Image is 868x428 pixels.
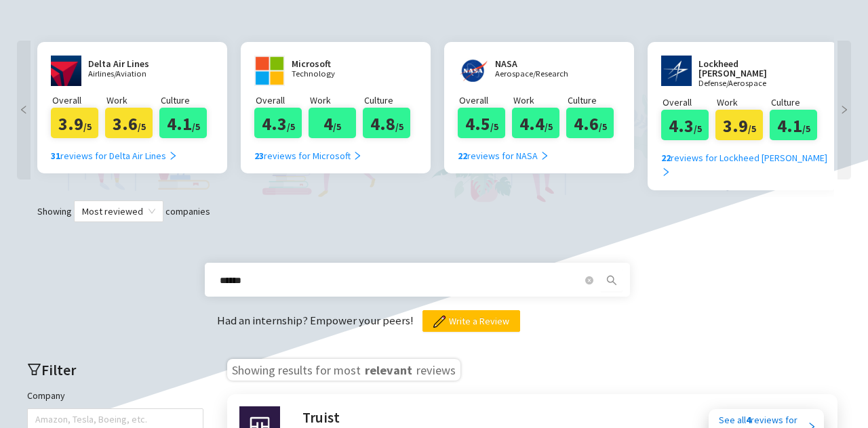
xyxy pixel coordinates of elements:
p: Culture [364,93,417,108]
a: 22reviews for NASA right [458,138,549,163]
span: /5 [287,121,295,133]
span: left [17,105,31,114]
span: filter [27,362,41,377]
span: relevant [363,360,414,377]
span: /5 [748,123,756,135]
b: 23 [254,150,264,162]
p: Overall [52,93,105,108]
h2: NASA [495,59,576,68]
span: right [168,151,178,160]
p: Culture [161,93,214,108]
b: 4 [746,414,751,426]
button: Write a Review [422,310,520,332]
div: reviews for Delta Air Lines [51,148,178,163]
div: 4.3 [254,108,302,138]
img: www.lockheedmartin.com [661,56,692,86]
span: /5 [192,121,200,133]
b: 31 [51,150,60,162]
p: Overall [459,93,512,108]
span: /5 [138,121,146,133]
p: Aerospace/Research [495,70,576,79]
span: /5 [490,121,498,133]
span: Write a Review [449,314,509,328]
span: right [353,151,362,160]
img: www.microsoft.com [254,56,285,86]
button: search [601,270,623,291]
span: /5 [599,121,607,133]
div: reviews for Lockheed [PERSON_NAME] [661,150,834,180]
div: 3.6 [105,108,153,138]
p: Work [106,93,159,108]
h2: Microsoft [292,59,373,68]
div: 4.6 [566,108,614,138]
a: 31reviews for Delta Air Lines right [51,138,178,163]
span: /5 [694,123,702,135]
span: /5 [545,121,553,133]
div: 4.5 [458,108,505,138]
label: Company [27,388,65,403]
h2: Filter [27,359,203,381]
div: 3.9 [51,108,98,138]
div: reviews for Microsoft [254,148,362,163]
span: search [601,275,622,286]
div: 4.8 [363,108,410,138]
a: 22reviews for Lockheed [PERSON_NAME] right [661,140,834,180]
p: Defense/Aerospace [698,79,800,88]
p: Culture [568,93,620,108]
a: 23reviews for Microsoft right [254,138,362,163]
p: Work [717,95,770,110]
div: 4.3 [661,110,709,140]
p: Work [310,93,363,108]
span: /5 [395,121,403,133]
div: reviews for NASA [458,148,549,163]
div: Showing companies [14,200,854,222]
span: /5 [83,121,92,133]
h3: Showing results for most reviews [227,359,460,381]
div: 4.4 [512,108,559,138]
span: right [661,167,671,177]
h2: Delta Air Lines [88,59,170,68]
div: 3.9 [715,110,763,140]
p: Work [513,93,566,108]
img: nasa.gov [458,56,488,86]
p: Overall [256,93,309,108]
b: 22 [661,152,671,164]
span: close-circle [585,276,593,284]
span: /5 [333,121,341,133]
div: 4 [309,108,356,138]
span: /5 [802,123,810,135]
img: pencil.png [433,316,446,328]
p: Technology [292,70,373,79]
b: 22 [458,150,467,162]
div: 4.1 [770,110,817,140]
div: 4.1 [159,108,207,138]
h2: Lockheed [PERSON_NAME] [698,59,800,78]
span: Most reviewed [82,201,155,221]
p: Culture [771,95,824,110]
p: Airlines/Aviation [88,70,170,79]
span: Had an internship? Empower your peers! [217,313,416,328]
p: Overall [663,95,715,110]
span: right [837,105,851,114]
span: right [540,151,549,160]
